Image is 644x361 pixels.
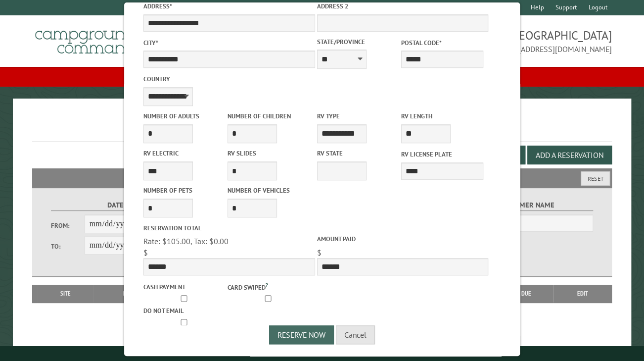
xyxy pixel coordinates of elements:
[553,285,612,303] th: Edit
[93,285,168,303] th: Dates
[317,111,399,121] label: RV Type
[51,242,84,251] label: To:
[143,248,148,258] span: $
[32,114,612,142] h1: Reservations
[143,282,226,292] label: Cash payment
[228,186,310,195] label: Number of Vehicles
[37,285,93,303] th: Site
[336,325,375,344] button: Cancel
[317,1,489,11] label: Address 2
[460,200,593,211] label: Customer Name
[317,37,399,47] label: State/Province
[401,150,483,159] label: RV License Plate
[143,1,315,11] label: Address
[527,146,612,164] button: Add a Reservation
[143,236,229,246] span: Rate: $105.00, Tax: $0.00
[317,248,322,258] span: $
[401,38,483,48] label: Postal Code
[499,285,553,303] th: Due
[228,281,310,292] label: Card swiped
[228,149,310,158] label: RV Slides
[269,325,334,344] button: Reserve Now
[317,149,399,158] label: RV State
[266,281,268,288] a: ?
[143,306,226,315] label: Do not email
[317,234,489,244] label: Amount paid
[143,223,315,233] label: Reservation Total
[401,111,483,121] label: RV Length
[143,38,315,48] label: City
[51,221,84,230] label: From:
[32,168,612,187] h2: Filters
[143,111,226,121] label: Number of Adults
[266,350,378,357] small: © Campground Commander LLC. All rights reserved.
[228,111,310,121] label: Number of Children
[143,74,315,84] label: Country
[143,186,226,195] label: Number of Pets
[143,149,226,158] label: RV Electric
[32,19,156,58] img: Campground Commander
[51,200,184,211] label: Dates
[581,171,610,186] button: Reset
